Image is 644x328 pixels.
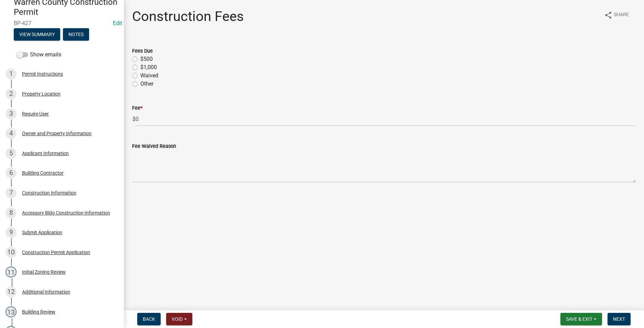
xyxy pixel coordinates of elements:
button: Void [166,313,192,325]
i: share [604,11,612,19]
button: Save & Exit [560,313,602,325]
div: Additional Information [22,289,70,294]
div: 4 [6,128,17,139]
div: Applicant Information [22,151,69,156]
div: 7 [6,187,17,198]
div: Building Contractor [22,171,64,175]
span: $ [132,112,136,126]
div: Permit Instructions [22,72,63,76]
div: 11 [6,266,17,277]
label: Fees Due [132,49,153,54]
div: 2 [6,88,17,99]
div: Initial Zoning Review [22,270,66,274]
label: Fee Waived Reason [132,144,176,149]
div: Property Location [22,91,61,96]
wm-modal-confirm: Summary [14,32,60,37]
div: 5 [6,148,17,159]
a: Edit [113,20,122,26]
label: $500 [140,55,153,63]
label: Fee [132,106,142,111]
div: Building Review [22,309,55,314]
label: Show emails [17,51,61,59]
div: 1 [6,68,17,79]
div: Submit Application [22,230,62,235]
label: $1,000 [140,63,157,72]
h1: Construction Fees [132,8,244,25]
div: 10 [6,247,17,258]
span: Back [143,316,155,322]
div: Accessory Bldg Construction Information [22,210,110,215]
span: Share [614,11,629,19]
button: Notes [63,28,89,41]
div: 3 [6,108,17,119]
button: shareShare [599,8,634,22]
div: 6 [6,167,17,178]
span: Next [613,316,625,322]
div: 8 [6,207,17,218]
div: Require User [22,111,49,116]
label: Other [140,80,153,88]
div: 13 [6,306,17,317]
span: BP-427 [14,20,110,26]
div: Construction Permit Application [22,250,90,255]
button: Next [608,313,631,325]
div: 9 [6,227,17,238]
div: 12 [6,286,17,297]
wm-modal-confirm: Notes [63,32,89,37]
wm-modal-confirm: Edit Application Number [113,20,122,26]
div: Owner and Property Information [22,131,92,136]
span: Void [172,316,183,322]
span: Save & Exit [566,316,592,322]
label: Waived [140,72,158,80]
div: Construction Information [22,190,76,195]
button: View Summary [14,28,60,41]
button: Back [137,313,161,325]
